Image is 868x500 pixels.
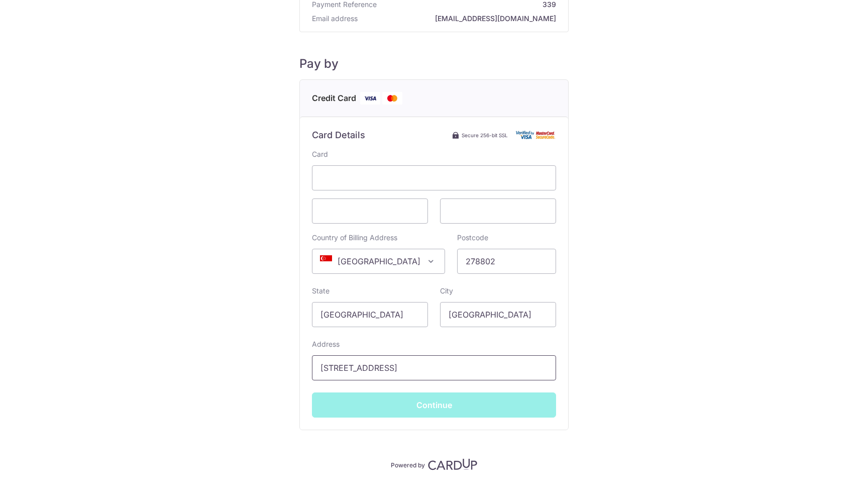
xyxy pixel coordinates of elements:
[462,131,508,139] span: Secure 256-bit SSL
[312,14,358,24] span: Email address
[449,205,548,217] iframe: Secure card security code input frame
[457,249,556,274] input: Example 123456
[362,14,556,24] strong: [EMAIL_ADDRESS][DOMAIN_NAME]
[320,205,419,217] iframe: Secure card expiration date input frame
[312,249,445,273] span: Singapore
[312,129,365,141] h6: Card Details
[428,458,477,470] img: CardUp
[312,339,340,349] label: Address
[440,286,453,296] label: City
[360,92,380,105] img: Visa
[516,131,556,139] img: Card secure
[312,149,328,159] label: Card
[299,56,569,71] h5: Pay by
[457,233,488,243] label: Postcode
[312,249,445,274] span: Singapore
[391,459,425,469] p: Powered by
[320,172,548,184] iframe: Secure card number input frame
[312,286,330,296] label: State
[312,233,397,243] label: Country of Billing Address
[382,92,402,105] img: Mastercard
[312,92,356,105] span: Credit Card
